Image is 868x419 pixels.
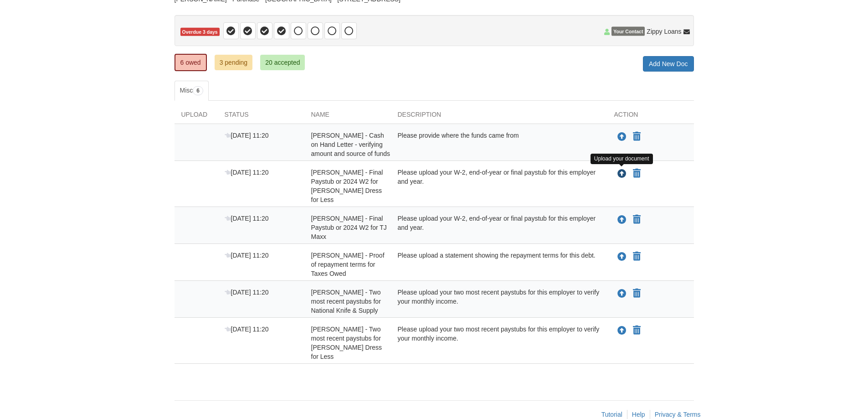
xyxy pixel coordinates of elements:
span: [PERSON_NAME] - Cash on Hand Letter - verifying amount and source of funds [311,132,390,157]
span: 6 [193,86,203,95]
span: Overdue 3 days [180,28,220,36]
span: [DATE] 11:20 [225,215,269,222]
a: 6 owed [175,54,207,71]
a: 3 pending [215,55,253,70]
button: Declare LaTisha Hawkins - Two most recent paystubs for National Knife & Supply not applicable [632,288,642,299]
span: [PERSON_NAME] - Two most recent paystubs for [PERSON_NAME] Dress for Less [311,326,382,360]
div: Please upload your W-2, end-of-year or final paystub for this employer and year. [391,168,607,204]
button: Declare LaTisha Hawkins - Cash on Hand Letter - verifying amount and source of funds not applicable [632,131,642,142]
button: Upload LaTisha Hawkins - Two most recent paystubs for National Knife & Supply [616,288,627,300]
span: Zippy Loans [647,27,681,36]
span: Your Contact [611,27,645,36]
div: Please provide where the funds came from [391,131,607,158]
a: Misc [175,81,209,101]
div: Upload your document [591,154,653,164]
div: Status [218,110,304,124]
button: Declare LaTisha Hawkins - Proof of repayment terms for Taxes Owed not applicable [632,251,642,262]
span: [DATE] 11:20 [225,132,269,139]
span: [PERSON_NAME] - Final Paystub or 2024 W2 for [PERSON_NAME] Dress for Less [311,169,383,203]
div: Please upload your W-2, end-of-year or final paystub for this employer and year. [391,214,607,241]
span: [DATE] 11:20 [225,326,269,333]
span: [PERSON_NAME] - Proof of repayment terms for Taxes Owed [311,252,385,277]
span: [DATE] 11:20 [225,289,269,296]
div: Name [304,110,391,124]
button: Declare LaTisha Hawkins - Final Paystub or 2024 W2 for Ross Dress for Less not applicable [632,168,642,179]
button: Upload LaTisha Hawkins - Final Paystub or 2024 W2 for Ross Dress for Less [616,168,627,180]
button: Upload LaTisha Hawkins - Cash on Hand Letter - verifying amount and source of funds [616,131,627,143]
div: Description [391,110,607,124]
button: Upload LaTisha Hawkins - Proof of repayment terms for Taxes Owed [616,251,627,263]
button: Declare LaTisha Hawkins - Two most recent paystubs for Ross Dress for Less not applicable [632,325,642,336]
a: Add New Doc [643,56,694,72]
div: Action [607,110,694,124]
span: [DATE] 11:20 [225,252,269,259]
button: Upload LaTisha Hawkins - Two most recent paystubs for Ross Dress for Less [616,325,627,336]
a: Help [632,411,645,418]
button: Declare LaTisha Hawkins - Final Paystub or 2024 W2 for TJ Maxx not applicable [632,214,642,225]
span: [PERSON_NAME] - Final Paystub or 2024 W2 for TJ Maxx [311,215,387,240]
a: Privacy & Terms [655,411,701,418]
span: [PERSON_NAME] - Two most recent paystubs for National Knife & Supply [311,289,381,314]
span: [DATE] 11:20 [225,169,269,176]
button: Upload LaTisha Hawkins - Final Paystub or 2024 W2 for TJ Maxx [616,214,627,226]
div: Please upload a statement showing the repayment terms for this debt. [391,251,607,278]
a: 20 accepted [260,55,305,70]
div: Upload [175,110,218,124]
a: Tutorial [601,411,622,418]
div: Please upload your two most recent paystubs for this employer to verify your monthly income. [391,325,607,361]
div: Please upload your two most recent paystubs for this employer to verify your monthly income. [391,288,607,315]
